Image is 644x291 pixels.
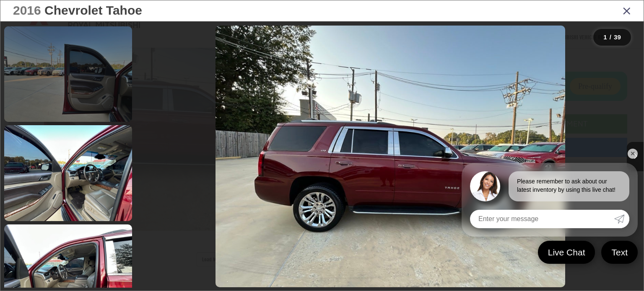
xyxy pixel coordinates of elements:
[607,247,632,258] span: Text
[601,241,638,264] a: Text
[603,33,607,41] span: 1
[13,3,41,17] span: 2016
[3,124,133,222] img: 2016 Chevrolet Tahoe LTZ
[614,33,621,41] span: 39
[544,247,589,258] span: Live Chat
[470,171,500,201] img: Agent profile photo
[623,5,631,16] i: Close gallery
[216,26,565,288] img: 2016 Chevrolet Tahoe LTZ
[538,241,595,264] a: Live Chat
[609,34,612,40] span: /
[614,210,629,228] a: Submit
[138,26,644,288] div: 2016 Chevrolet Tahoe LTZ 0
[470,210,614,228] input: Enter your message
[627,142,644,171] button: Next image
[509,171,629,201] div: Please remember to ask about our latest inventory by using this live chat!
[44,3,142,17] span: Chevrolet Tahoe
